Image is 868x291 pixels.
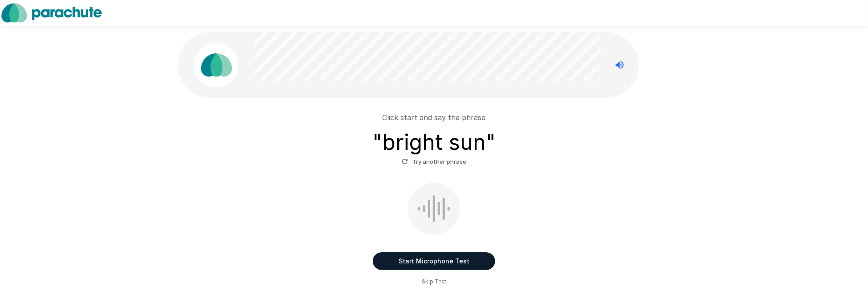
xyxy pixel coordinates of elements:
img: parachute_avatar.png [194,43,238,87]
p: Click start and say the phrase [383,112,486,123]
h3: " bright sun " [372,130,496,155]
button: Start Microphone Test [373,252,495,270]
button: Stop reading questions aloud [611,56,629,74]
button: Try another phrase [400,155,468,169]
span: Skip Test [422,277,446,286]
